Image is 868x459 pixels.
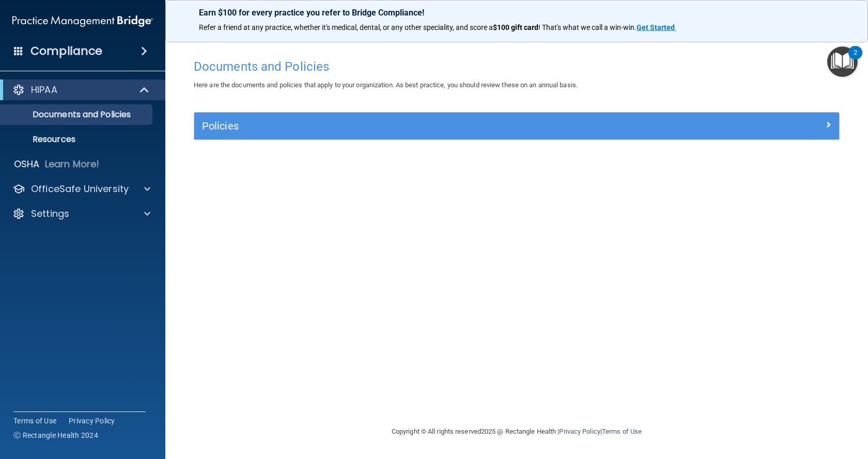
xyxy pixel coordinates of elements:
[559,428,600,435] a: Privacy Policy
[31,208,69,220] p: Settings
[31,183,129,195] p: OfficeSafe University
[202,118,831,134] a: Policies
[7,134,148,145] p: Resources
[12,208,150,220] a: Settings
[199,8,834,18] p: Earn $100 for every practice you refer to Bridge Compliance!
[12,183,150,195] a: OfficeSafe University
[69,416,115,426] a: Privacy Policy
[12,84,150,96] a: HIPAA
[45,158,100,170] p: Learn More!
[493,23,538,31] strong: $100 gift card
[12,11,153,31] img: PMB logo
[14,158,40,170] p: OSHA
[13,416,56,426] a: Terms of Use
[328,415,705,448] div: Copyright © All rights reserved 2025 @ Rectangle Health | |
[199,23,493,31] span: Refer a friend at any practice, whether it's medical, dental, or any other speciality, and score a
[538,23,637,31] span: ! That's what we call a win-win.
[13,430,98,440] span: Ⓒ Rectangle Health 2024
[827,46,858,77] button: Open Resource Center, 2 new notifications
[202,120,670,132] h5: Policies
[30,44,102,58] h4: Compliance
[637,23,675,31] strong: Get Started
[31,84,57,96] p: HIPAA
[194,60,840,73] h4: Documents and Policies
[637,23,676,31] a: Get Started
[602,428,642,435] a: Terms of Use
[194,81,578,89] span: Here are the documents and policies that apply to your organization. As best practice, you should...
[854,53,857,66] div: 2
[7,109,148,120] p: Documents and Policies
